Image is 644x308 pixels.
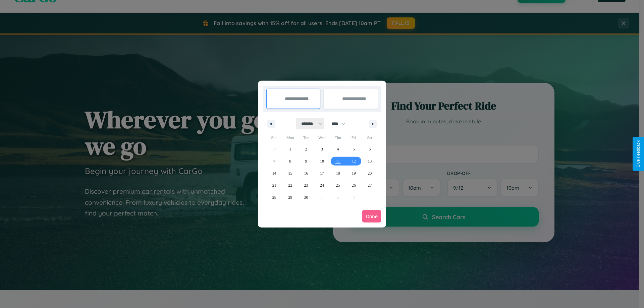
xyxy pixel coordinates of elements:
button: 12 [346,155,362,167]
button: 21 [266,179,282,191]
button: 14 [266,167,282,179]
span: 15 [288,167,292,179]
button: 2 [298,143,314,155]
span: 14 [272,167,276,179]
span: 6 [369,143,371,155]
button: 27 [362,179,378,191]
button: 5 [346,143,362,155]
span: 8 [289,155,291,167]
span: 3 [321,143,323,155]
button: 3 [314,143,330,155]
span: 4 [337,143,339,155]
span: 9 [305,155,307,167]
button: 7 [266,155,282,167]
button: 22 [282,179,298,191]
span: 16 [304,167,308,179]
button: 24 [314,179,330,191]
button: 6 [362,143,378,155]
button: 23 [298,179,314,191]
span: 19 [352,167,356,179]
span: 27 [368,179,372,191]
span: 22 [288,179,292,191]
button: 8 [282,155,298,167]
button: 16 [298,167,314,179]
button: 13 [362,155,378,167]
button: 20 [362,167,378,179]
button: Done [362,210,381,223]
span: 21 [272,179,276,191]
span: 5 [353,143,355,155]
span: 13 [368,155,372,167]
span: 23 [304,179,308,191]
span: 20 [368,167,372,179]
button: 28 [266,191,282,203]
span: 12 [352,155,356,167]
button: 17 [314,167,330,179]
button: 30 [298,191,314,203]
button: 15 [282,167,298,179]
span: 24 [320,179,324,191]
span: Wed [314,132,330,143]
span: 25 [336,179,340,191]
button: 26 [346,179,362,191]
span: Sat [362,132,378,143]
button: 29 [282,191,298,203]
button: 4 [330,143,346,155]
span: 1 [289,143,291,155]
span: Mon [282,132,298,143]
span: 11 [336,155,340,167]
span: Sun [266,132,282,143]
button: 18 [330,167,346,179]
button: 1 [282,143,298,155]
span: Thu [330,132,346,143]
button: 10 [314,155,330,167]
span: 28 [272,191,276,203]
div: Give Feedback [636,140,641,168]
span: 18 [336,167,340,179]
span: 17 [320,167,324,179]
span: 30 [304,191,308,203]
button: 25 [330,179,346,191]
span: Fri [346,132,362,143]
span: 2 [305,143,307,155]
span: 7 [273,155,275,167]
span: 10 [320,155,324,167]
button: 19 [346,167,362,179]
span: 29 [288,191,292,203]
button: 11 [330,155,346,167]
button: 9 [298,155,314,167]
span: Tue [298,132,314,143]
span: 26 [352,179,356,191]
